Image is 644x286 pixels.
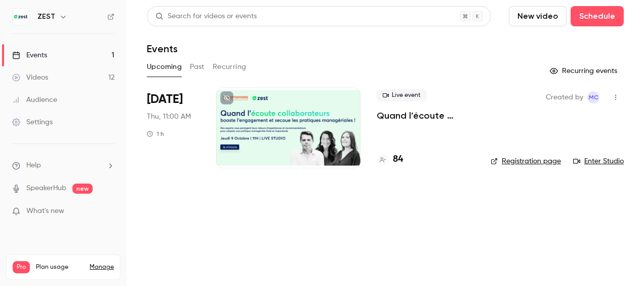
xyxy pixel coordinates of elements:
[190,59,205,75] button: Past
[587,91,599,103] span: Marie Cannaferina
[36,263,84,271] span: Plan usage
[545,63,624,79] button: Recurring events
[12,50,47,60] div: Events
[377,110,474,122] a: Quand l’écoute collaborateurs booste l’engagement et secoue les pratiques managériales !
[147,130,164,138] div: 1 h
[26,160,41,171] span: Help
[509,6,567,26] button: New video
[12,73,48,83] div: Videos
[12,160,114,171] li: help-dropdown-opener
[90,263,114,271] a: Manage
[147,91,183,108] span: [DATE]
[147,43,178,55] h1: Events
[573,156,624,166] a: Enter Studio
[213,59,247,75] button: Recurring
[26,206,64,217] span: What's new
[102,207,114,216] iframe: Noticeable Trigger
[12,117,53,127] div: Settings
[393,153,403,166] h4: 84
[26,183,66,194] a: SpeakerHub
[571,6,624,26] button: Schedule
[37,12,55,22] h6: ZEST
[72,184,93,194] span: new
[147,112,191,122] span: Thu, 11:00 AM
[377,89,427,101] span: Live event
[546,91,583,103] span: Created by
[155,11,257,22] div: Search for videos or events
[491,156,561,166] a: Registration page
[13,9,29,25] img: ZEST
[147,87,200,168] div: Oct 9 Thu, 11:00 AM (Europe/Paris)
[12,95,57,105] div: Audience
[377,153,403,166] a: 84
[589,91,598,103] span: MC
[147,59,182,75] button: Upcoming
[13,261,30,273] span: Pro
